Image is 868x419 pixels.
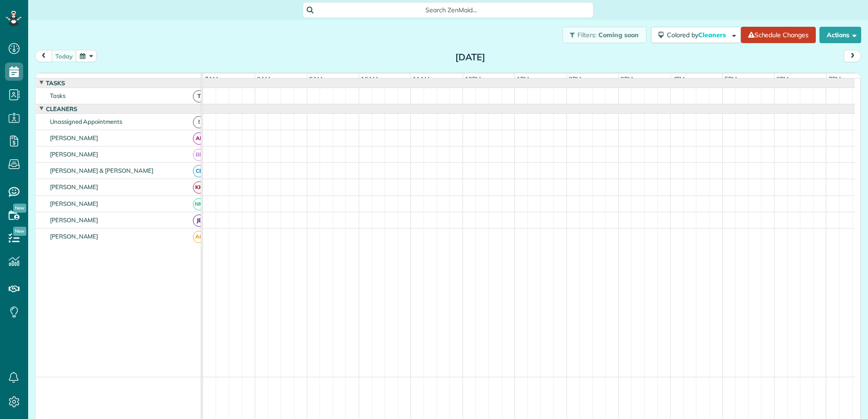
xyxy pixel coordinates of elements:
[414,52,527,62] h2: [DATE]
[193,198,205,210] span: NM
[48,92,67,99] span: Tasks
[48,118,124,125] span: Unassigned Appointments
[774,75,790,83] span: 6pm
[671,75,687,83] span: 4pm
[44,105,79,112] span: Cleaners
[193,165,205,177] span: CB
[193,116,205,128] span: !
[193,231,205,243] span: AG
[307,75,324,83] span: 9am
[13,204,26,213] span: New
[48,233,100,240] span: [PERSON_NAME]
[619,75,635,83] span: 3pm
[723,75,739,83] span: 5pm
[51,50,77,62] button: today
[193,132,205,145] span: AF
[193,90,205,102] span: T
[35,50,52,62] button: prev
[844,50,861,62] button: next
[48,134,100,141] span: [PERSON_NAME]
[48,216,100,224] span: [PERSON_NAME]
[667,31,729,39] span: Colored by
[44,79,67,87] span: Tasks
[598,31,639,39] span: Coming soon
[827,75,843,83] span: 7pm
[193,181,205,194] span: KH
[651,27,741,43] button: Colored byCleaners
[193,214,205,227] span: JB
[48,167,155,174] span: [PERSON_NAME] & [PERSON_NAME]
[698,31,727,39] span: Cleaners
[48,200,100,207] span: [PERSON_NAME]
[463,75,483,83] span: 12pm
[741,27,816,43] a: Schedule Changes
[13,227,26,236] span: New
[203,75,220,83] span: 7am
[577,31,597,39] span: Filters:
[567,75,583,83] span: 2pm
[411,75,431,83] span: 11am
[48,183,100,190] span: [PERSON_NAME]
[359,75,380,83] span: 10am
[515,75,531,83] span: 1pm
[819,27,861,43] button: Actions
[255,75,272,83] span: 8am
[193,149,205,161] span: BR
[48,151,100,158] span: [PERSON_NAME]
